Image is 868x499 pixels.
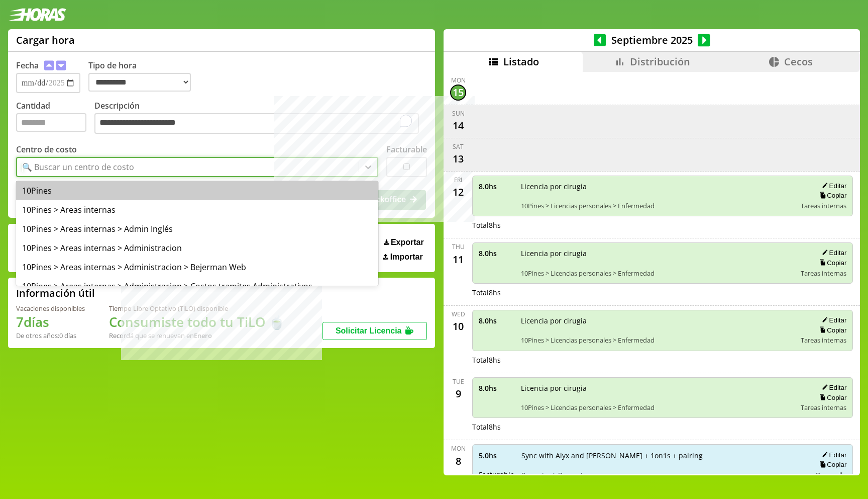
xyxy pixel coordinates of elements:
span: 10Pines > Licencias personales > Enfermedad [521,269,794,278]
span: Desarrollo [816,470,846,479]
textarea: To enrich screen reader interactions, please activate Accessibility in Grammarly extension settings [94,113,419,134]
div: 10Pines [16,181,378,200]
div: scrollable content [444,72,860,474]
h1: 7 días [16,313,85,331]
div: Sat [453,142,464,151]
label: Tipo de hora [88,60,199,93]
label: Descripción [94,100,427,137]
span: 8.0 hs [479,316,514,325]
span: Facturable [479,470,514,479]
button: Editar [819,451,846,459]
span: Licencia por cirugia [521,248,794,258]
div: 14 [450,118,466,134]
span: Cecos [784,55,813,68]
span: Licencia por cirugia [521,182,794,191]
div: Mon [451,76,466,85]
button: Copiar [816,259,846,267]
div: 9 [450,386,466,402]
input: Cantidad [16,113,86,132]
div: Vacaciones disponibles [16,304,85,313]
span: 5.0 hs [479,451,514,460]
span: Importar [390,253,423,262]
span: Proyectos > Degree Inc [521,470,804,479]
div: Total 8 hs [472,288,853,297]
span: Tareas internas [801,403,846,412]
div: Wed [452,310,465,318]
img: logotipo [8,8,66,21]
h1: Consumiste todo tu TiLO 🍵 [109,313,285,331]
div: 10Pines > Areas internas > Administracion > Costos tramites Administrativos [16,277,378,296]
div: Total 8 hs [472,220,853,230]
span: Septiembre 2025 [606,33,698,47]
div: Total 8 hs [472,422,853,432]
label: Fecha [16,60,39,71]
div: Tiempo Libre Optativo (TiLO) disponible [109,304,285,313]
div: Fri [454,176,462,184]
label: Facturable [386,144,427,155]
label: Centro de costo [16,144,77,155]
span: Licencia por cirugia [521,383,794,393]
span: 8.0 hs [479,383,514,393]
button: Editar [819,316,846,324]
span: Tareas internas [801,336,846,345]
div: 12 [450,184,466,200]
span: Listado [503,55,539,68]
div: Sun [452,109,465,118]
div: 10Pines > Areas internas [16,200,378,219]
div: Recordá que se renuevan en [109,331,285,340]
div: 10Pines > Areas internas > Administracion > Bejerman Web [16,258,378,277]
span: 10Pines > Licencias personales > Enfermedad [521,336,794,345]
div: Tue [453,377,464,386]
div: 11 [450,251,466,267]
span: Licencia por cirugia [521,316,794,325]
button: Editar [819,383,846,392]
span: Tareas internas [801,201,846,210]
div: 15 [450,85,466,101]
label: Cantidad [16,100,94,137]
span: 10Pines > Licencias personales > Enfermedad [521,201,794,210]
span: Tareas internas [801,269,846,278]
div: 13 [450,151,466,167]
select: Tipo de hora [88,73,191,92]
button: Copiar [816,460,846,469]
span: 8.0 hs [479,248,514,258]
span: Solicitar Licencia [336,326,402,335]
div: Mon [451,444,466,453]
button: Editar [819,182,846,190]
div: De otros años: 0 días [16,331,85,340]
button: Copiar [816,326,846,335]
div: 10Pines > Areas internas > Administracion [16,238,378,258]
div: 8 [450,453,466,469]
div: 10Pines > Areas internas > Admin Inglés [16,219,378,238]
button: Solicitar Licencia [322,322,427,340]
span: Distribución [630,55,690,68]
span: Sync with Alyx and [PERSON_NAME] + 1on1s + pairing [521,451,804,460]
h2: Información útil [16,286,95,300]
span: Exportar [391,238,424,247]
span: 10Pines > Licencias personales > Enfermedad [521,403,794,412]
button: Copiar [816,191,846,200]
div: 10 [450,318,466,335]
div: Total 8 hs [472,355,853,365]
div: 🔍 Buscar un centro de costo [22,161,134,173]
b: Enero [194,331,212,340]
div: Thu [452,242,465,251]
button: Editar [819,248,846,257]
button: Exportar [381,237,427,247]
h1: Cargar hora [16,33,75,47]
span: 8.0 hs [479,182,514,191]
button: Copiar [816,393,846,402]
